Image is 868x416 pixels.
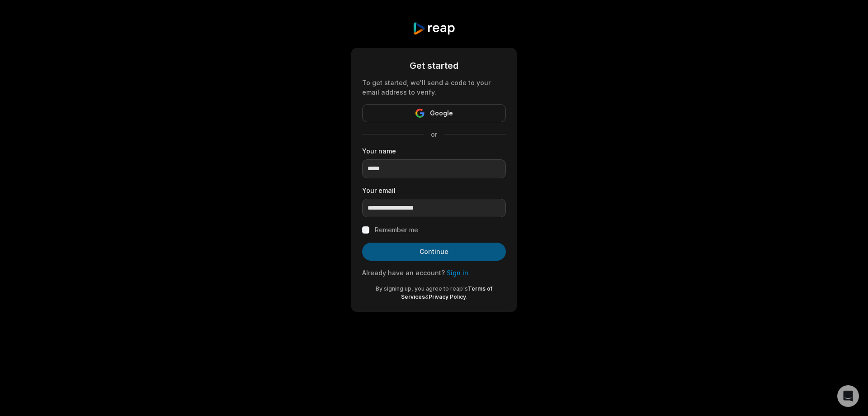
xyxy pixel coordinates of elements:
a: Privacy Policy [429,293,466,300]
a: Sign in [447,269,468,277]
button: Google [362,104,506,122]
span: . [466,293,467,300]
label: Your email [362,186,506,195]
div: To get started, we'll send a code to your email address to verify. [362,78,506,97]
label: Your name [362,146,506,156]
span: By signing up, you agree to reap's [376,285,468,292]
button: Continue [362,243,506,261]
div: Get started [362,59,506,72]
span: Google [430,108,453,119]
label: Remember me [375,225,418,235]
img: reap [412,22,455,35]
span: or [424,129,444,139]
span: & [425,293,429,300]
div: Open Intercom Messenger [837,385,859,407]
span: Already have an account? [362,269,445,277]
